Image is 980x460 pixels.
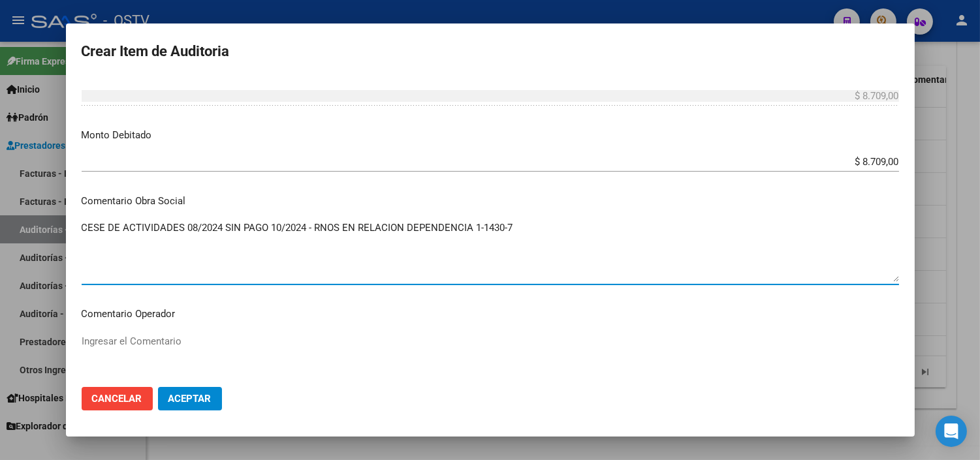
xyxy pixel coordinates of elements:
p: Monto Debitado [82,128,899,143]
div: Open Intercom Messenger [936,416,967,447]
button: Aceptar [158,387,222,410]
p: Comentario Operador [82,307,899,322]
button: Cancelar [82,387,153,410]
h2: Crear Item de Auditoria [82,39,899,64]
p: Comentario Obra Social [82,194,899,209]
span: Cancelar [92,393,142,405]
span: Aceptar [168,393,212,405]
